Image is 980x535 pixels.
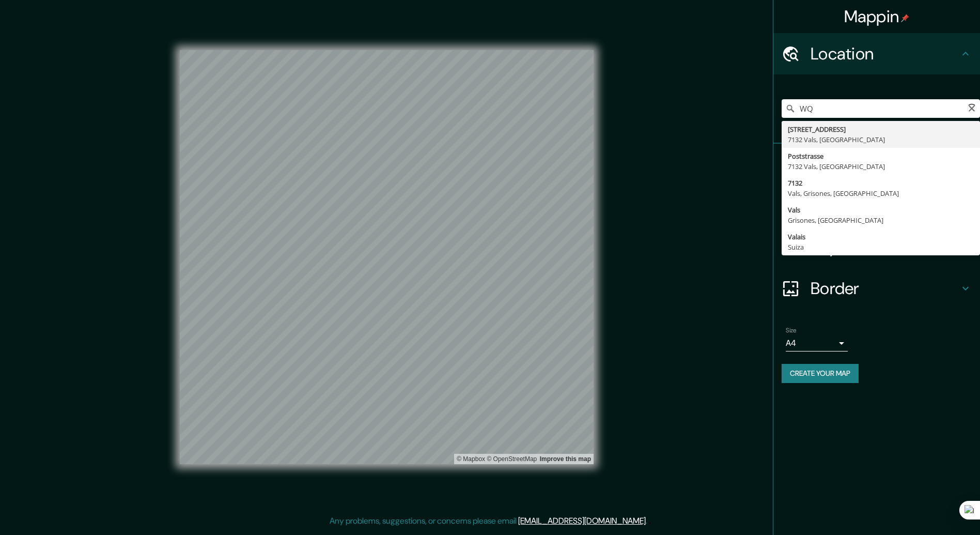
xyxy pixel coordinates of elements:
div: Location [773,33,980,74]
div: Poststrasse [788,151,974,161]
div: Valais [788,232,974,242]
div: 7132 Vals, [GEOGRAPHIC_DATA] [788,161,974,172]
p: Any problems, suggestions, or concerns please email . [330,515,647,527]
h4: Border [811,278,959,299]
iframe: Help widget launcher [888,495,969,524]
div: 7132 Vals, [GEOGRAPHIC_DATA] [788,134,974,145]
a: OpenStreetMap [487,455,537,463]
div: 7132 [788,178,974,188]
div: Grisones, [GEOGRAPHIC_DATA] [788,215,974,225]
div: Style [773,185,980,226]
h4: Mappin [844,6,910,27]
input: Pick your city or area [782,99,980,118]
h4: Layout [811,237,959,257]
div: Vals, Grisones, [GEOGRAPHIC_DATA] [788,188,974,198]
div: [STREET_ADDRESS] [788,124,974,134]
div: . [647,515,649,527]
label: Size [786,326,797,335]
div: Vals [788,205,974,215]
button: Create your map [782,364,859,383]
img: pin-icon.png [901,14,909,22]
div: Border [773,268,980,309]
div: Suiza [788,242,974,252]
canvas: Map [180,50,594,464]
div: Layout [773,226,980,268]
a: [EMAIL_ADDRESS][DOMAIN_NAME] [518,515,646,526]
div: Pins [773,144,980,185]
div: A4 [786,335,848,351]
a: Map feedback [540,455,591,463]
div: . [649,515,651,527]
a: Mapbox [457,455,485,463]
h4: Location [811,43,959,64]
